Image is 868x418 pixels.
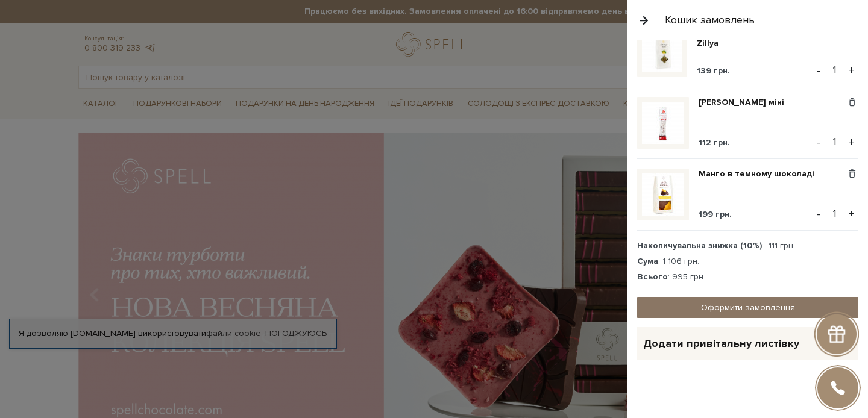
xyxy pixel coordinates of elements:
button: - [813,133,825,151]
div: Кошик замовлень [665,13,755,27]
img: Чай трав'яний липовий Molfar Zillya [642,32,682,72]
div: : 1 106 грн. [637,256,858,267]
button: - [813,61,825,80]
a: Оформити замовлення [637,297,858,318]
img: Ковбаса Фует міні [642,102,684,144]
a: [PERSON_NAME] міні [699,97,793,108]
button: + [844,133,858,151]
button: - [813,205,825,223]
img: Манго в темному шоколаді [642,173,684,216]
a: Манго в темному шоколаді [699,169,823,179]
span: 199 грн. [699,209,732,219]
span: 139 грн. [697,66,730,76]
button: + [844,61,858,80]
strong: Сума [637,256,658,266]
span: Додати привітальну листівку [643,337,799,351]
strong: Всього [637,272,668,282]
span: 112 грн. [699,137,730,148]
div: : 995 грн. [637,272,858,282]
strong: Накопичувальна знижка (10%) [637,240,762,251]
button: + [844,205,858,223]
div: : -111 грн. [637,240,858,251]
